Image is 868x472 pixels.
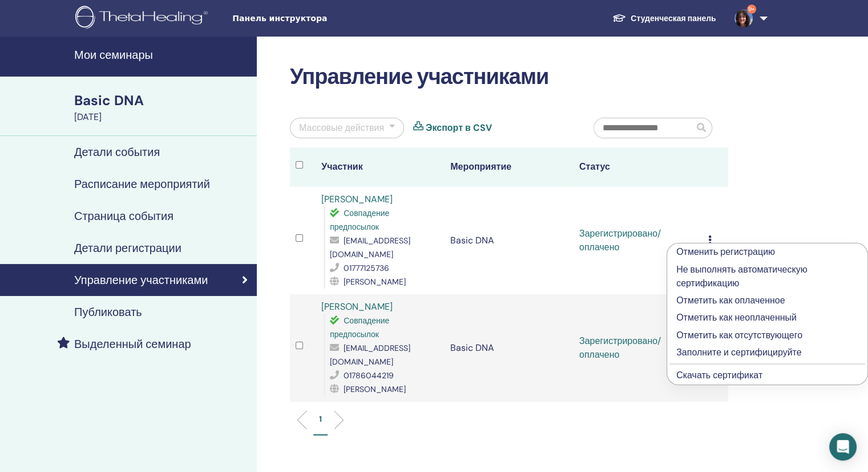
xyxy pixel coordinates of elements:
[344,370,394,381] span: 01786044219
[299,121,384,135] div: Массовые действия
[445,187,574,294] td: Basic DNA
[67,91,257,124] a: Basic DNA[DATE]
[612,13,626,23] img: graduation-cap-white.svg
[330,235,410,259] span: [EMAIL_ADDRESS][DOMAIN_NAME]
[445,147,574,187] th: Мероприятие
[74,241,181,255] h4: Детали регистрации
[319,413,322,425] p: 1
[74,110,250,124] div: [DATE]
[344,277,406,287] span: [PERSON_NAME]
[574,147,703,187] th: Статус
[829,433,857,461] div: Open Intercom Messenger
[747,5,756,14] span: 9+
[734,9,753,27] img: default.jpg
[74,273,208,287] h4: Управление участниками
[321,193,393,205] a: [PERSON_NAME]
[676,329,858,342] p: Отметить как отсутствующего
[316,147,445,187] th: Участник
[74,337,191,351] h4: Выделенный семинар
[676,346,858,359] p: Заполните и сертифицируйте
[232,13,403,25] span: Панель инструктора
[426,121,492,135] a: Экспорт в CSV
[74,145,160,159] h4: Детали события
[676,245,858,259] p: Отменить регистрацию
[676,294,858,307] p: Отметить как оплаченное
[74,177,210,191] h4: Расписание мероприятий
[676,311,858,325] p: Отметить как неоплаченный
[74,209,173,223] h4: Страница события
[290,64,728,90] h2: Управление участниками
[75,6,212,31] img: logo.png
[74,91,250,110] div: Basic DNA
[330,315,389,339] span: Совпадение предпосылок
[74,48,250,62] h4: Мои семинары
[330,343,410,367] span: [EMAIL_ADDRESS][DOMAIN_NAME]
[344,263,389,273] span: 01777125736
[603,8,725,29] a: Студенческая панель
[74,305,142,319] h4: Публиковать
[330,208,389,232] span: Совпадение предпосылок
[321,301,393,313] a: [PERSON_NAME]
[676,369,762,381] a: Скачать сертификат
[676,263,858,290] p: Не выполнять автоматическую сертификацию
[445,294,574,402] td: Basic DNA
[344,384,406,394] span: [PERSON_NAME]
